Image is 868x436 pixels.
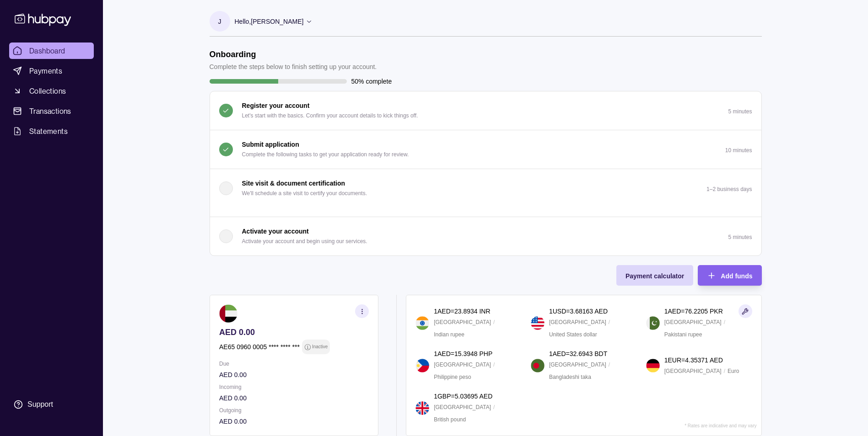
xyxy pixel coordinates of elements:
p: AED 0.00 [219,393,369,403]
p: Activate your account and begin using our services. [242,236,367,246]
p: Euro [728,366,739,376]
p: Activate your account [242,226,309,236]
div: Site visit & document certification We'll schedule a site visit to certify your documents.1–2 bus... [210,207,761,217]
p: 5 minutes [728,234,752,240]
p: 10 minutes [725,147,752,154]
span: Add funds [721,272,752,280]
span: Transactions [29,106,71,117]
p: / [724,366,725,376]
img: us [531,316,545,330]
p: 1–2 business days [706,186,752,192]
p: 1 GBP = 5.03695 AED [434,391,492,401]
p: / [609,360,610,370]
p: Site visit & document certification [242,178,345,188]
img: pk [646,316,660,330]
p: 1 AED = 32.6943 BDT [549,349,607,359]
h1: Onboarding [210,49,377,59]
span: Dashboard [29,45,65,56]
p: [GEOGRAPHIC_DATA] [664,317,722,327]
p: 50% complete [351,76,392,86]
p: British pound [434,415,466,425]
p: AED 0.00 [219,327,369,337]
p: We'll schedule a site visit to certify your documents. [242,188,367,198]
p: 1 USD = 3.68163 AED [549,306,608,316]
p: Let's start with the basics. Confirm your account details to kick things off. [242,111,418,121]
p: / [724,317,725,327]
p: 1 EUR = 4.35371 AED [664,355,723,365]
p: [GEOGRAPHIC_DATA] [549,360,606,370]
a: Statements [9,123,94,139]
img: in [415,316,429,330]
a: Dashboard [9,43,94,59]
p: [GEOGRAPHIC_DATA] [434,402,491,412]
p: Pakistani rupee [664,330,702,340]
p: Indian rupee [434,330,464,340]
button: Activate your account Activate your account and begin using our services.5 minutes [210,217,761,255]
p: [GEOGRAPHIC_DATA] [664,366,722,376]
p: Inactive [312,342,327,352]
p: Complete the steps below to finish setting up your account. [210,62,377,72]
a: Support [9,395,94,414]
span: Statements [29,126,68,137]
a: Transactions [9,103,94,119]
img: ae [219,304,237,323]
button: Payment calculator [616,265,693,286]
p: Due [219,359,369,369]
a: Payments [9,63,94,79]
span: Payment calculator [625,272,684,280]
p: / [609,317,610,327]
span: Collections [29,85,66,96]
p: Bangladeshi taka [549,372,591,382]
p: Outgoing [219,405,369,415]
p: AED 0.00 [219,416,369,426]
a: Collections [9,83,94,99]
p: Incoming [219,382,369,392]
img: ph [415,359,429,372]
p: / [493,317,495,327]
p: United States dollar [549,330,597,340]
img: gb [415,401,429,415]
p: [GEOGRAPHIC_DATA] [549,317,606,327]
p: 1 AED = 15.3948 PHP [434,349,492,359]
p: * Rates are indicative and may vary [685,423,756,428]
span: Payments [29,65,62,76]
img: bd [531,359,545,372]
p: AED 0.00 [219,370,369,380]
p: / [493,360,495,370]
p: [GEOGRAPHIC_DATA] [434,360,491,370]
div: Support [27,399,53,409]
p: [GEOGRAPHIC_DATA] [434,317,491,327]
p: Submit application [242,139,299,149]
button: Register your account Let's start with the basics. Confirm your account details to kick things of... [210,91,761,130]
p: 1 AED = 23.8934 INR [434,306,490,316]
img: de [646,359,660,372]
p: 1 AED = 76.2205 PKR [664,306,723,316]
button: Site visit & document certification We'll schedule a site visit to certify your documents.1–2 bus... [210,169,761,207]
button: Add funds [698,265,761,286]
p: Register your account [242,101,310,111]
button: Submit application Complete the following tasks to get your application ready for review.10 minutes [210,130,761,169]
p: J [218,16,221,27]
p: / [493,402,495,412]
p: Complete the following tasks to get your application ready for review. [242,149,409,160]
p: Hello, [PERSON_NAME] [235,16,304,27]
p: Philippine peso [434,372,471,382]
p: 5 minutes [728,108,752,115]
